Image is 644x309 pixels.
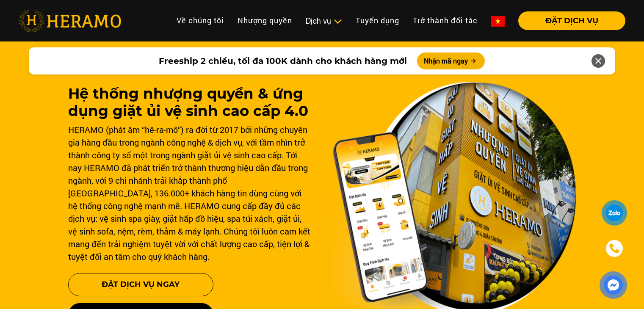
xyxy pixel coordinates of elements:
img: vn-flag.png [491,16,505,27]
button: Đặt Dịch Vụ Ngay [68,273,213,296]
a: Nhượng quyền [231,11,299,30]
div: HERAMO (phát âm “hê-ra-mô”) ra đời từ 2017 bởi những chuyên gia hàng đầu trong ngành công nghệ & ... [68,123,312,263]
a: Tuyển dụng [349,11,406,30]
h1: Hệ thống nhượng quyền & ứng dụng giặt ủi vệ sinh cao cấp 4.0 [68,85,312,120]
a: Trở thành đối tác [406,11,484,30]
a: ĐẶT DỊCH VỤ [511,17,625,25]
a: Về chúng tôi [170,11,231,30]
img: subToggleIcon [333,17,342,26]
a: phone-icon [602,236,627,261]
img: phone-icon [609,243,619,253]
button: ĐẶT DỊCH VỤ [518,11,625,30]
img: heramo-logo.png [19,10,121,32]
span: Freeship 2 chiều, tối đa 100K dành cho khách hàng mới [159,55,407,67]
div: Dịch vụ [306,15,342,27]
button: Nhận mã ngay [417,52,485,69]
